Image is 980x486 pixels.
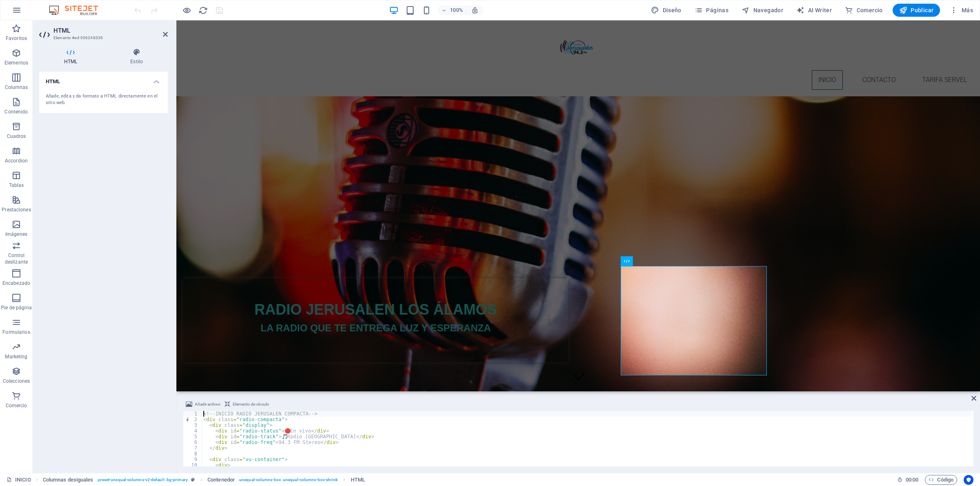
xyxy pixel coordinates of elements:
span: Añadir archivo [195,399,220,409]
span: Elemento de vínculo [233,399,269,409]
p: Marketing [5,353,27,360]
div: 7 [183,445,203,451]
a: RADIO JERUSALEN LOS ÁLAMOSLA RADIO QUE TE ENTREGA LUZ Y ESPERANZA [7,258,392,342]
div: 10 [183,462,203,468]
h4: Estilo [105,48,168,65]
span: Publicar [899,6,934,14]
span: Navegador [742,6,783,14]
button: Páginas [691,4,732,17]
span: Más [950,6,973,14]
span: Haz clic para seleccionar y doble clic para editar [43,475,94,485]
img: Editor Logo [47,5,108,15]
i: Volver a cargar página [198,6,208,15]
span: Diseño [651,6,682,14]
button: Elemento de vínculo [223,399,270,409]
button: Más [947,4,976,17]
button: Navegador [738,4,786,17]
nav: breadcrumb [43,475,365,485]
p: Favoritos [6,35,27,42]
p: Pie de página [1,304,31,311]
div: 3 [183,422,203,428]
span: . preset-unequal-columns-v2-default .bg-primary [97,475,188,485]
p: Comercio [6,402,27,409]
span: Haz clic para seleccionar y doble clic para editar [351,475,365,485]
p: Prestaciones [2,206,31,213]
h3: Elemento #ed-956248339 [53,34,151,42]
div: 4 [183,428,203,434]
button: Comercio [842,4,886,17]
h4: HTML [39,72,168,87]
h6: Tiempo de la sesión [897,475,919,485]
a: Haz clic para cancelar la selección y doble clic para abrir páginas [7,475,31,485]
div: 9 [183,457,203,462]
span: AI Writer [796,6,832,14]
p: Formularios [2,329,30,335]
span: Páginas [695,6,728,14]
button: Diseño [648,4,685,17]
span: Código [929,475,953,485]
span: . unequal-columns-box .unequal-columns-box-shrink [238,475,338,485]
button: Añadir archivo [185,399,222,409]
h4: HTML [39,48,105,65]
span: Haz clic para seleccionar y doble clic para editar [207,475,235,485]
div: 5 [183,434,203,439]
button: Código [925,475,957,485]
p: Colecciones [3,378,30,384]
p: Tablas [9,182,24,189]
div: 8 [183,451,203,457]
div: 1 [183,411,203,417]
p: Imágenes [5,231,27,237]
button: reload [198,5,208,15]
button: Usercentrics [964,475,973,485]
p: Columnas [5,84,28,91]
button: Haz clic para salir del modo de previsualización y seguir editando [182,5,192,15]
p: Accordion [5,158,28,164]
button: AI Writer [793,4,835,17]
p: Encabezado [2,280,30,286]
p: Elementos [4,60,28,66]
h6: 100% [450,5,463,15]
p: Contenido [4,109,28,115]
span: : [911,477,913,483]
button: 100% [438,5,467,15]
i: Este elemento es un preajuste personalizable [191,477,195,482]
div: 2 [183,417,203,422]
div: 6 [183,439,203,445]
div: Añade, edita y da formato a HTML directamente en el sitio web. [46,93,161,107]
p: Cuadros [7,133,26,140]
i: Al redimensionar, ajustar el nivel de zoom automáticamente para ajustarse al dispositivo elegido. [471,7,479,14]
span: 00 00 [906,475,918,485]
span: Comercio [845,6,883,14]
h2: HTML [53,27,168,34]
button: Publicar [893,4,940,17]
